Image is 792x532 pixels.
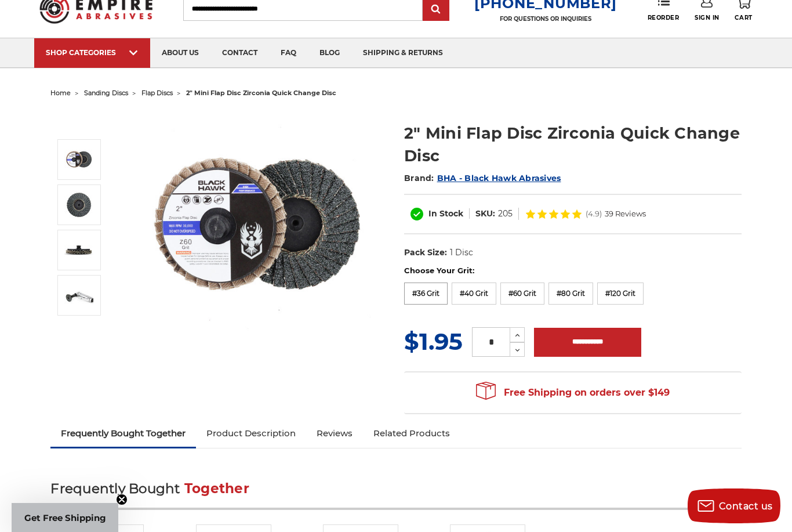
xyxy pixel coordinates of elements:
a: flap discs [141,89,173,97]
a: BHA - Black Hawk Abrasives [437,173,561,183]
a: Product Description [196,421,306,446]
a: about us [150,38,210,68]
span: Brand: [404,173,434,183]
p: FOR QUESTIONS OR INQUIRIES [474,15,617,23]
span: Frequently Bought [50,480,180,497]
a: Related Products [363,421,460,446]
a: blog [308,38,351,68]
dd: 1 Disc [450,247,473,259]
img: Black Hawk Abrasives 2-inch Zirconia Flap Disc with 60 Grit Zirconia for Smooth Finishing [64,145,93,174]
span: Contact us [719,501,773,512]
a: shipping & returns [351,38,455,68]
img: 2" Quick Change Flap Disc Mounted on Die Grinder for Precision Metal Work [64,281,93,310]
label: Choose Your Grit: [404,265,742,277]
a: sanding discs [84,89,128,97]
img: Side View of BHA 2-Inch Quick Change Flap Disc with Male Roloc Connector for Die Grinders [64,236,93,265]
span: Free Shipping on orders over $149 [476,381,670,404]
a: faq [269,38,308,68]
dt: Pack Size: [404,247,447,259]
a: Reviews [306,421,363,446]
img: BHA 2" Zirconia Flap Disc, 60 Grit, for Efficient Surface Blending [64,190,93,219]
a: home [50,89,71,97]
span: Together [184,480,249,497]
h1: 2" Mini Flap Disc Zirconia Quick Change Disc [404,122,742,167]
div: Get Free ShippingClose teaser [12,503,118,532]
span: Get Free Shipping [24,512,106,523]
span: Sign In [695,14,720,21]
span: In Stock [428,208,463,219]
span: (4.9) [586,210,602,218]
span: Cart [735,14,752,21]
button: Contact us [688,488,780,523]
dd: 205 [498,208,513,220]
span: $1.95 [404,327,463,356]
div: SHOP CATEGORIES [46,48,139,57]
span: Reorder [648,14,680,21]
a: contact [210,38,269,68]
a: Frequently Bought Together [50,421,196,446]
img: Black Hawk Abrasives 2-inch Zirconia Flap Disc with 60 Grit Zirconia for Smooth Finishing [141,110,373,342]
button: Close teaser [116,494,128,505]
span: 39 Reviews [605,210,646,218]
dt: SKU: [475,208,495,220]
span: 2" mini flap disc zirconia quick change disc [186,89,336,97]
